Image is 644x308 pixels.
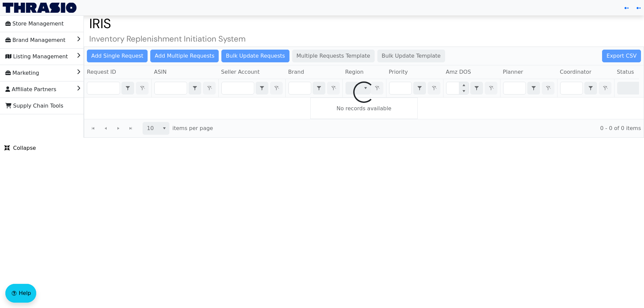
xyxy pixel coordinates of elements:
h4: Inventory Replenishment Initiation System [84,34,644,44]
span: Listing Management [5,51,68,62]
span: Store Management [5,18,64,29]
span: Brand Management [5,35,65,46]
span: Supply Chain Tools [5,101,63,111]
span: Collapse [4,144,36,152]
span: Help [19,289,31,297]
span: Marketing [5,68,39,78]
img: Thrasio Logo [3,3,76,13]
h1: IRIS [84,15,644,32]
span: Affiliate Partners [5,84,56,95]
button: Help floatingactionbutton [5,284,36,303]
